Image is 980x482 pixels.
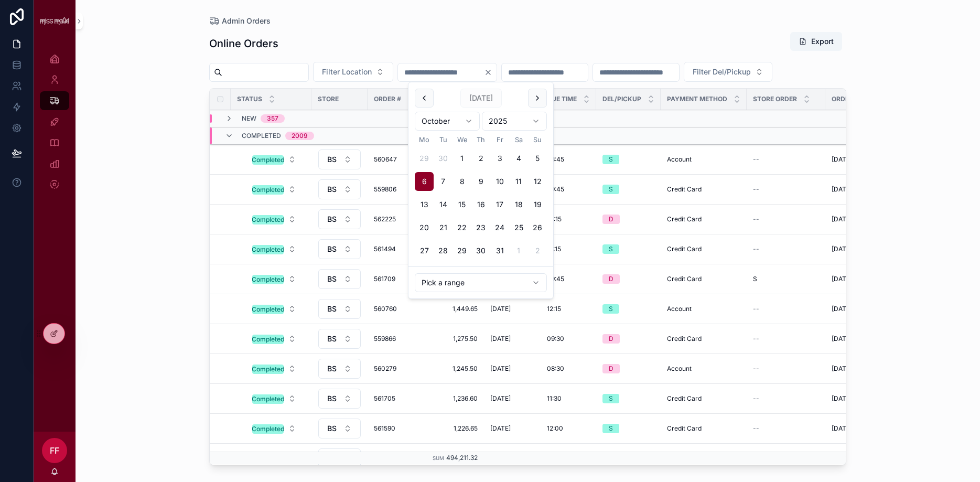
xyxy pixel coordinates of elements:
span: [DATE] 2:54 pm [832,215,878,223]
button: Select Button [244,299,305,318]
button: Select Button [318,419,361,438]
div: Completed [252,335,284,344]
a: 560279 [374,365,418,373]
button: Sunday, 2 November 2025 [528,241,547,260]
a: [DATE] 1:17 pm [832,394,898,403]
div: D [609,274,613,284]
span: Due Time [547,95,577,103]
button: Select Button [318,448,361,468]
button: Friday, 10 October 2025 [490,172,509,191]
a: 560760 [374,305,418,313]
a: [DATE] 8:15 am [832,245,898,253]
span: Credit Card [667,275,702,283]
button: Select Button [684,62,772,82]
button: Sunday, 19 October 2025 [528,195,547,214]
span: BS [327,274,337,284]
button: Clear [484,68,497,77]
span: BS [327,393,337,404]
span: Status [237,95,262,103]
button: Saturday, 25 October 2025 [509,218,528,237]
span: FF [50,444,59,457]
button: Thursday, 23 October 2025 [471,218,490,237]
button: Friday, 24 October 2025 [490,218,509,237]
button: Select Button [318,299,361,319]
div: Completed [252,185,284,195]
a: -- [753,185,819,194]
span: Store Order [753,95,797,103]
a: Select Button [243,269,305,289]
a: [DATE] [490,424,534,433]
a: 1,236.60 [430,394,478,403]
button: Saturday, 4 October 2025 [509,149,528,168]
a: 1,226.65 [430,424,478,433]
a: -- [753,245,819,253]
span: [DATE] 8:15 am [832,245,876,253]
a: Select Button [243,239,305,259]
span: -- [753,215,759,223]
a: -- [753,305,819,313]
a: Select Button [243,448,305,468]
span: 08:30 [547,365,564,373]
span: 11:30 [547,394,562,403]
a: [DATE] 1:22 pm [832,275,898,283]
button: Saturday, 18 October 2025 [509,195,528,214]
span: BS [327,184,337,195]
button: Sunday, 5 October 2025 [528,149,547,168]
div: S [609,304,613,314]
span: 10:15 [547,215,562,223]
button: Today, Monday, 6 October 2025, selected [415,172,434,191]
span: [DATE] 11:09 am [832,305,879,313]
a: Account [667,305,740,313]
button: Friday, 31 October 2025 [490,241,509,260]
button: Monday, 29 September 2025 [415,149,434,168]
button: Select Button [318,359,361,379]
a: Credit Card [667,275,740,283]
a: Select Button [243,329,305,349]
span: [DATE] [490,365,511,373]
div: D [609,334,613,344]
button: Monday, 20 October 2025 [415,218,434,237]
a: Account [667,365,740,373]
a: Select Button [318,149,361,170]
a: Select Button [243,359,305,379]
button: Tuesday, 30 September 2025 [434,149,453,168]
button: Thursday, 30 October 2025 [471,241,490,260]
span: -- [753,424,759,433]
span: 494,211.32 [446,454,478,462]
span: 559866 [374,335,418,343]
div: scrollable content [34,42,76,208]
a: 09:45 [547,185,590,194]
a: Account [667,155,740,164]
span: [DATE] [490,394,511,403]
a: Select Button [318,388,361,409]
a: 562225 [374,215,418,223]
button: Friday, 3 October 2025 [490,149,509,168]
a: Select Button [318,269,361,290]
a: D [602,274,654,284]
a: -- [753,155,819,164]
button: Wednesday, 1 October 2025 [453,149,471,168]
a: 559806 [374,185,418,194]
a: 1,245.50 [430,365,478,373]
span: Order # [374,95,401,103]
a: 561494 [374,245,418,253]
a: 1,449.65 [430,305,478,313]
a: 561705 [374,394,418,403]
th: Monday [415,135,434,145]
a: Credit Card [667,394,740,403]
div: Completed [252,155,284,165]
a: [DATE] 1:25 pm [832,155,898,164]
div: Completed [252,275,284,284]
span: [DATE] [490,335,511,343]
span: 561709 [374,275,418,283]
a: [DATE] [490,305,534,313]
span: Admin Orders [222,16,271,26]
span: Credit Card [667,335,702,343]
button: Tuesday, 7 October 2025 [434,172,453,191]
button: Select Button [244,329,305,348]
